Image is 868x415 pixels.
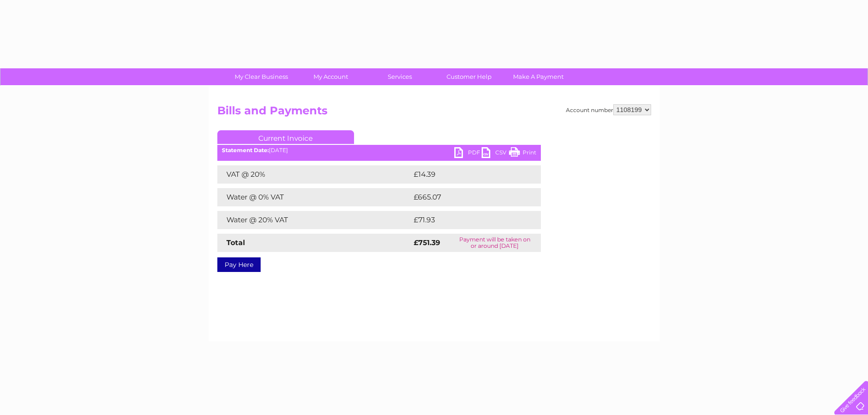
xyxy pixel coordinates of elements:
strong: £751.39 [414,238,440,247]
a: Services [362,68,437,85]
a: Pay Here [217,257,261,272]
td: VAT @ 20% [217,165,411,184]
td: Water @ 0% VAT [217,188,411,206]
td: Water @ 20% VAT [217,211,411,229]
td: £14.39 [411,165,522,184]
a: Current Invoice [217,130,354,144]
a: PDF [454,147,482,160]
td: £665.07 [411,188,525,206]
a: My Account [293,68,368,85]
td: Payment will be taken on or around [DATE] [449,234,540,252]
b: Statement Date: [222,147,269,154]
h2: Bills and Payments [217,104,651,122]
strong: Total [226,238,245,247]
td: £71.93 [411,211,522,229]
a: CSV [482,147,509,160]
a: Customer Help [431,68,507,85]
a: My Clear Business [224,68,299,85]
a: Make A Payment [501,68,576,85]
a: Print [509,147,536,160]
div: [DATE] [217,147,541,154]
div: Account number [566,104,651,115]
